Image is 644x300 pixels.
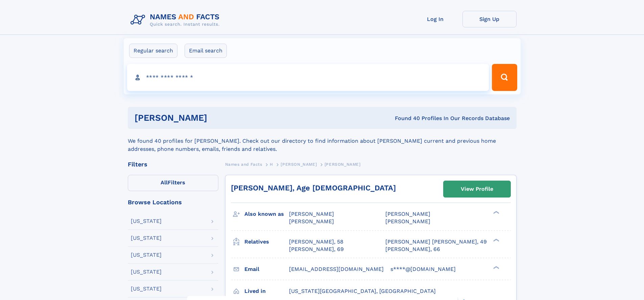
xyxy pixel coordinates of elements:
label: Regular search [129,44,177,58]
span: H [270,162,273,167]
a: Log In [408,11,462,27]
span: [PERSON_NAME] [289,211,334,217]
label: Email search [185,44,227,58]
h3: Relatives [244,236,289,248]
a: Names and Facts [225,160,262,168]
div: [US_STATE] [131,252,162,258]
span: [PERSON_NAME] [325,162,361,167]
div: [US_STATE] [131,235,162,241]
input: search input [127,64,489,91]
span: [EMAIL_ADDRESS][DOMAIN_NAME] [289,266,384,272]
div: [US_STATE] [131,286,162,292]
img: Logo Names and Facts [128,11,225,29]
a: H [270,160,273,168]
h3: Lived in [244,285,289,297]
a: [PERSON_NAME], 69 [289,246,344,253]
h3: Email [244,263,289,275]
span: [PERSON_NAME] [385,211,430,217]
h1: [PERSON_NAME] [135,114,301,122]
span: [PERSON_NAME] [385,218,430,225]
div: Filters [128,161,218,167]
div: Browse Locations [128,199,218,205]
a: [PERSON_NAME], 66 [385,246,440,253]
div: Found 40 Profiles In Our Records Database [301,115,510,122]
span: [US_STATE][GEOGRAPHIC_DATA], [GEOGRAPHIC_DATA] [289,288,436,294]
div: ❯ [492,265,500,270]
div: [US_STATE] [131,269,162,275]
div: [US_STATE] [131,218,162,224]
a: [PERSON_NAME], 58 [289,238,343,246]
a: View Profile [444,181,510,197]
a: [PERSON_NAME] [281,160,317,168]
h3: Also known as [244,208,289,220]
div: ❯ [492,210,500,215]
div: ❯ [492,238,500,242]
span: [PERSON_NAME] [289,218,334,225]
div: We found 40 profiles for [PERSON_NAME]. Check out our directory to find information about [PERSON... [128,129,517,153]
button: Search Button [492,64,517,91]
a: [PERSON_NAME] [PERSON_NAME], 49 [385,238,487,246]
div: View Profile [461,181,493,197]
a: [PERSON_NAME], Age [DEMOGRAPHIC_DATA] [231,184,396,192]
label: Filters [128,175,218,191]
span: All [161,179,168,186]
span: [PERSON_NAME] [281,162,317,167]
a: Sign Up [462,11,517,27]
